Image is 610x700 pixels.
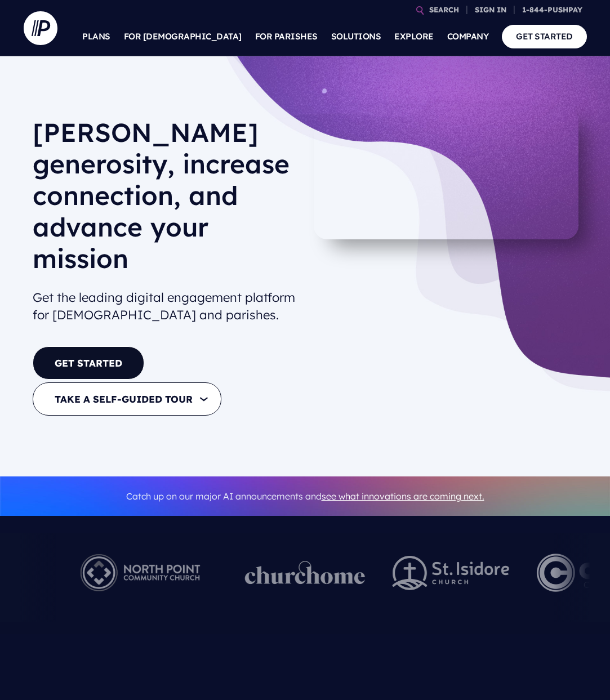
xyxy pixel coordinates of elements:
h2: Get the leading digital engagement platform for [DEMOGRAPHIC_DATA] and parishes. [33,284,296,328]
a: FOR PARISHES [255,17,318,56]
a: GET STARTED [33,346,144,380]
img: pp_logos_2 [393,556,510,590]
a: COMPANY [447,17,489,56]
img: pp_logos_1 [245,561,366,585]
a: EXPLORE [394,17,434,56]
a: FOR [DEMOGRAPHIC_DATA] [124,17,242,56]
a: PLANS [82,17,110,56]
button: TAKE A SELF-GUIDED TOUR [33,382,221,416]
a: SOLUTIONS [331,17,381,56]
img: Pushpay_Logo__NorthPoint [63,542,218,604]
a: see what innovations are coming next. [322,491,484,502]
h1: [PERSON_NAME] generosity, increase connection, and advance your mission [33,117,296,283]
p: Catch up on our major AI announcements and [33,484,578,509]
a: GET STARTED [502,25,587,48]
